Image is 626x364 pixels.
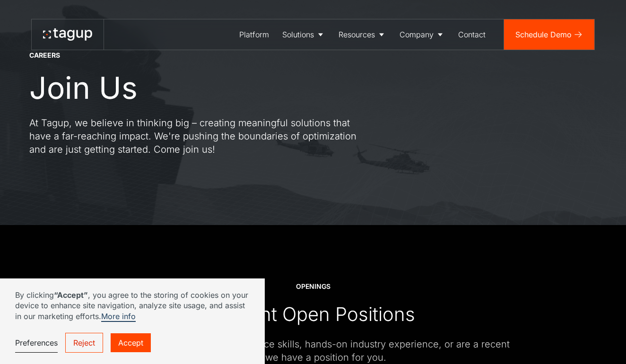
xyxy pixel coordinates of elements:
[332,19,393,50] a: Resources
[393,19,452,50] a: Company
[105,338,521,364] div: Whether you have top data science skills, hands-on industry experience, or are a recent grad, we ...
[296,282,330,291] div: OPENINGS
[15,290,250,321] p: By clicking , you agree to the storing of cookies on your device to enhance site navigation, anal...
[29,71,138,105] h1: Join Us
[400,29,434,40] div: Company
[65,333,103,353] a: Reject
[15,333,58,353] a: Preferences
[29,51,60,60] div: CAREERS
[233,19,276,50] a: Platform
[515,29,572,40] div: Schedule Demo
[282,29,314,40] div: Solutions
[111,333,151,352] a: Accept
[29,116,370,156] p: At Tagup, we believe in thinking big – creating meaningful solutions that have a far-reaching imp...
[54,290,88,300] strong: “Accept”
[211,303,415,326] div: Current Open Positions
[458,29,486,40] div: Contact
[504,19,594,50] a: Schedule Demo
[452,19,492,50] a: Contact
[339,29,375,40] div: Resources
[239,29,269,40] div: Platform
[101,312,136,322] a: More info
[276,19,332,50] a: Solutions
